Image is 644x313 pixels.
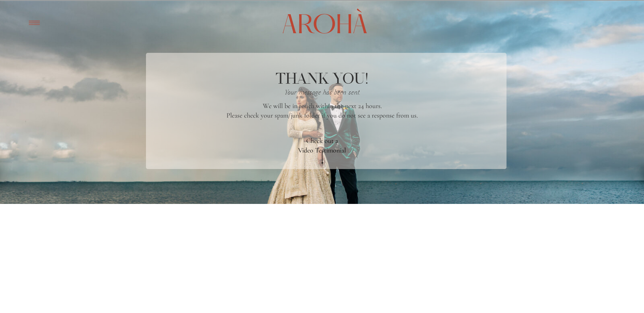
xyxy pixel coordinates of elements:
a: Your message has been sent. [282,89,363,101]
h2: Thank you! [274,70,370,88]
a: Arohà [281,10,363,34]
h2: Check out a Video Testimonial [268,136,376,145]
h2: We will be in touch within the next 24 hours. Please check your spam/junk folder if you do not se... [196,101,449,121]
a: Check out aVideo Testimonial [268,136,376,145]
